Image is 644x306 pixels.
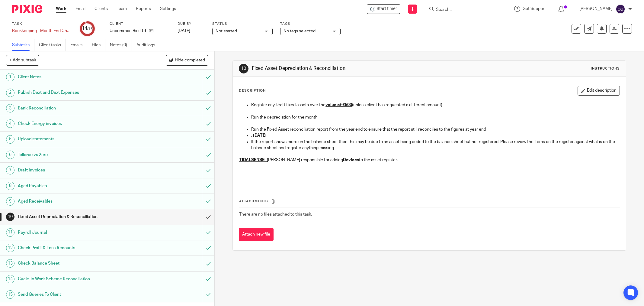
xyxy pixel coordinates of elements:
span: There are no files attached to this task. [239,212,312,216]
a: Emails [70,39,87,51]
a: Files [92,39,105,51]
a: Audit logs [136,39,160,51]
input: Search [435,7,490,13]
h1: Telleroo vs Xero [18,150,137,159]
strong: . [DATE] [251,133,267,138]
div: 2 [6,89,14,97]
p: Run the depreciation for the month [251,114,620,120]
h1: Check Energy invoices [18,119,137,128]
h1: Bank Reconciliation [18,104,137,113]
span: Not started [216,29,237,33]
span: [DATE] [178,29,190,33]
div: 13 [6,259,14,268]
div: 8 [6,182,14,190]
h1: Upload statements [18,135,137,144]
div: 7 [6,166,14,174]
a: Subtasks [12,39,34,51]
p: Register any Draft fixed assets over the (unless client has requested a different amount) [251,102,620,108]
span: Get Support [523,7,546,11]
div: 9 [6,197,14,206]
u: value of £500 [325,103,352,107]
a: Team [117,6,127,12]
div: Instructions [591,66,620,71]
div: 4 [6,119,14,128]
p: Uncommon Bio Ltd [110,28,146,34]
p: [PERSON_NAME] [579,6,613,12]
a: Reports [136,6,151,12]
a: Clients [95,6,108,12]
h1: Fixed Asset Depreciation & Reconciliation [18,212,137,221]
label: Tags [280,21,341,26]
label: Task [12,21,72,26]
a: Client tasks [39,39,66,51]
span: No tags selected [284,29,316,33]
img: Pixie [12,5,42,13]
h1: Aged Payables [18,181,137,190]
div: 6 [6,151,14,159]
h1: Cycle To Work Scheme Reconciliation [18,275,137,284]
small: /15 [87,27,93,31]
div: Bookkeeping - Month End Checks [12,28,72,34]
div: 10 [239,64,248,73]
p: Description [239,88,266,93]
label: Due by [178,21,205,26]
div: 5 [6,135,14,144]
strong: Devices [343,158,359,162]
button: Attach new file [239,228,274,241]
div: 14 [82,25,93,32]
h1: Payroll Journal [18,228,137,237]
div: 12 [6,244,14,252]
h1: Draft Invoices [18,166,137,175]
button: Hide completed [166,55,208,65]
p: It the report shows more on the balance sheet then this may be due to an asset being coded to the... [251,139,620,151]
div: 11 [6,228,14,237]
h1: Send Queries To Client [18,290,137,299]
span: Hide completed [175,58,205,63]
div: Uncommon Bio Ltd - Bookkeeping - Month End Checks [367,4,400,14]
label: Client [110,21,170,26]
h1: Publish Dext and Dext Expenses [18,88,137,97]
a: Work [56,6,66,12]
span: Attachments [239,200,268,203]
div: 10 [6,213,14,221]
label: Status [212,21,273,26]
div: 1 [6,73,14,81]
u: TIDALSENSE - [239,158,267,162]
h1: Fixed Asset Depreciation & Reconciliation [252,65,442,72]
div: 3 [6,104,14,112]
button: Edit description [578,86,620,96]
span: Start timer [376,6,397,12]
div: 15 [6,290,14,299]
a: Notes (0) [110,39,132,51]
a: Settings [160,6,176,12]
h1: Aged Receivables [18,197,137,206]
h1: Check Profit & Loss Accounts [18,243,137,252]
div: 14 [6,275,14,283]
button: + Add subtask [6,55,39,65]
a: Email [75,6,85,12]
p: Run the Fixed Asset reconciliation report from the year end to ensure that the report still recon... [251,126,620,132]
p: [PERSON_NAME] responsible for adding to the asset register. [239,157,620,163]
h1: Client Notes [18,73,137,82]
img: svg%3E [616,4,625,14]
h1: Check Balance Sheet [18,259,137,268]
